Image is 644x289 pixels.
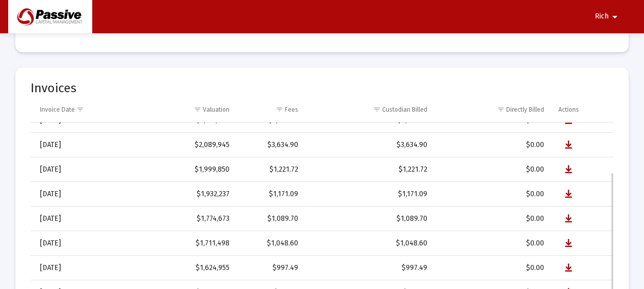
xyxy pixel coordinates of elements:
[142,97,237,122] td: Column Valuation
[31,97,142,122] td: Column Invoice Date
[558,106,578,114] div: Actions
[203,106,230,114] div: Valuation
[305,97,434,122] td: Column Custodian Billed
[506,106,544,114] div: Directly Billed
[237,133,306,157] td: $3,634.90
[142,157,237,182] td: $1,999,850
[142,256,237,280] td: $1,624,955
[305,133,434,157] td: $3,634.90
[434,133,551,157] td: $0.00
[40,189,135,199] div: [DATE]
[40,263,135,273] div: [DATE]
[583,6,633,27] button: Rich
[16,7,85,27] img: Dashboard
[142,231,237,256] td: $1,711,498
[142,207,237,231] td: $1,774,673
[237,157,306,182] td: $1,221.72
[40,238,135,249] div: [DATE]
[237,231,306,256] td: $1,048.60
[237,182,306,207] td: $1,171.09
[305,256,434,280] td: $997.49
[276,106,283,113] span: Show filter options for column 'Fees'
[434,256,551,280] td: $0.00
[373,106,381,113] span: Show filter options for column 'Custodian Billed'
[142,133,237,157] td: $2,089,945
[551,97,613,122] td: Column Actions
[142,182,237,207] td: $1,932,237
[285,106,298,114] div: Fees
[194,106,201,113] span: Show filter options for column 'Valuation'
[305,231,434,256] td: $1,048.60
[434,182,551,207] td: $0.00
[237,207,306,231] td: $1,089.70
[40,164,135,175] div: [DATE]
[237,97,306,122] td: Column Fees
[305,182,434,207] td: $1,171.09
[305,207,434,231] td: $1,089.70
[434,207,551,231] td: $0.00
[40,140,135,150] div: [DATE]
[31,83,76,93] mat-card-title: Invoices
[434,231,551,256] td: $0.00
[40,214,135,224] div: [DATE]
[496,106,504,113] span: Show filter options for column 'Directly Billed'
[609,7,621,27] mat-icon: arrow_drop_down
[434,157,551,182] td: $0.00
[382,106,427,114] div: Custodian Billed
[434,97,551,122] td: Column Directly Billed
[305,157,434,182] td: $1,221.72
[237,256,306,280] td: $997.49
[595,12,609,21] span: Rich
[40,106,75,114] div: Invoice Date
[76,106,84,113] span: Show filter options for column 'Invoice Date'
